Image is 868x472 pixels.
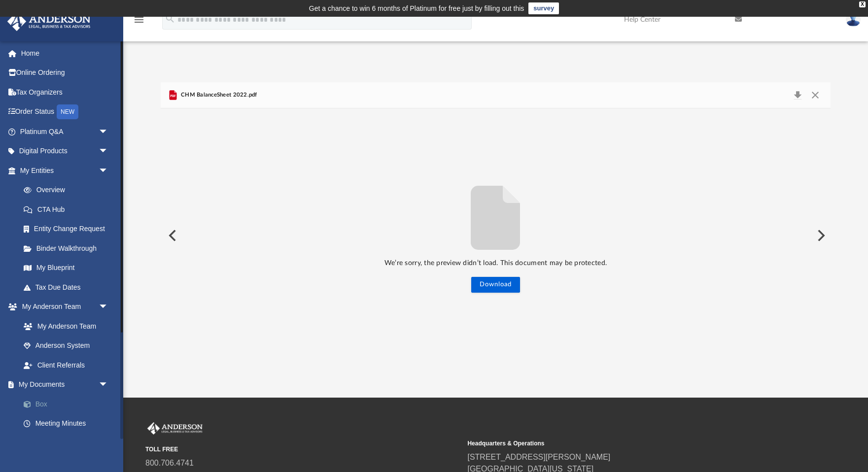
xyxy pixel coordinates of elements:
div: Preview [161,82,831,363]
div: NEW [57,104,78,119]
span: CHM BalanceSheet 2022.pdf [179,91,257,100]
a: CTA Hub [14,200,123,219]
a: menu [133,19,145,26]
a: My Documentsarrow_drop_down [7,375,123,395]
button: Download [471,277,520,293]
a: 800.706.4741 [145,459,194,467]
a: Client Referrals [14,355,118,375]
p: We’re sorry, the preview didn’t load. This document may be protected. [161,257,831,270]
a: Digital Productsarrow_drop_down [7,141,123,161]
button: Close [806,88,824,102]
a: Box [14,394,123,414]
small: TOLL FREE [145,445,460,454]
a: Forms Library [14,433,118,453]
div: File preview [161,108,831,363]
a: Meeting Minutes [14,414,123,434]
a: survey [528,2,559,14]
span: arrow_drop_down [99,122,118,142]
span: arrow_drop_down [99,375,118,395]
a: Binder Walkthrough [14,238,123,258]
img: Anderson Advisors Platinum Portal [4,12,94,31]
a: Anderson System [14,336,118,356]
a: [STREET_ADDRESS][PERSON_NAME] [467,453,610,461]
div: Get a chance to win 6 months of Platinum for free just by filling out this [309,2,524,14]
button: Next File [809,222,831,249]
span: arrow_drop_down [99,141,118,162]
button: Previous File [161,222,182,249]
span: arrow_drop_down [99,297,118,317]
a: Platinum Q&Aarrow_drop_down [7,122,123,141]
a: Online Ordering [7,63,123,83]
a: Home [7,43,123,63]
div: close [859,1,866,7]
a: Entity Change Request [14,219,123,239]
a: My Entitiesarrow_drop_down [7,161,123,180]
a: My Anderson Teamarrow_drop_down [7,297,118,317]
span: arrow_drop_down [99,161,118,181]
img: Anderson Advisors Platinum Portal [145,422,205,435]
i: search [165,13,175,24]
a: Tax Organizers [7,82,123,102]
a: My Blueprint [14,258,118,278]
a: Order StatusNEW [7,102,123,122]
a: Overview [14,180,123,200]
img: User Pic [846,12,861,27]
i: menu [133,14,145,26]
small: Headquarters & Operations [467,439,782,448]
a: Tax Due Dates [14,277,123,297]
button: Download [789,88,807,102]
a: My Anderson Team [14,316,113,336]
